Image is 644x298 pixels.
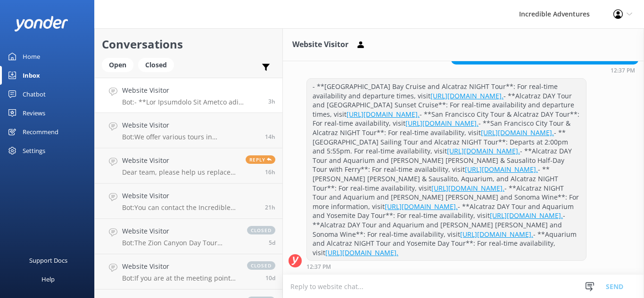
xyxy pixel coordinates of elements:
a: [URL][DOMAIN_NAME]. [431,184,504,193]
div: Recommend [23,122,58,141]
a: [URL][DOMAIN_NAME]. [385,202,458,211]
div: Inbox [23,66,40,85]
div: Open [102,58,133,72]
a: [URL][DOMAIN_NAME]. [347,110,420,119]
div: Help [41,270,55,289]
span: Sep 28 2025 03:41pm (UTC -07:00) America/Los_Angeles [265,203,275,211]
a: [URL][DOMAIN_NAME]. [481,128,554,137]
span: Sep 28 2025 08:22pm (UTC -07:00) America/Los_Angeles [265,168,275,176]
span: Sep 19 2025 10:36am (UTC -07:00) America/Los_Angeles [265,274,275,282]
p: Bot: - **Lor Ipsumdolo Sit Ametco adi Elitsedd EIUSM Temp**: Inc utla-etdo magnaaliquae adm venia... [122,98,261,106]
a: [URL][DOMAIN_NAME]. [460,230,533,239]
h3: Website Visitor [292,39,348,51]
span: Reply [246,155,275,164]
img: yonder-white-logo.png [14,16,68,32]
p: Dear team, please help us replace this guest to 9/30 Yosemite Day Tour . thanks! [122,168,239,177]
strong: 12:37 PM [306,264,331,270]
p: Bot: The Zion Canyon Day Tour features stunning red cliffs, colorful rock formations, and the Vir... [122,239,238,247]
a: Website VisitorBot:- **Lor Ipsumdolo Sit Ametco adi Elitsedd EIUSM Temp**: Inc utla-etdo magnaali... [95,78,282,113]
p: Bot: We offer various tours in [GEOGRAPHIC_DATA]! Check out all our Yosemite Tours at [URL][DOMAI... [122,133,258,141]
div: Home [23,47,40,66]
a: [URL][DOMAIN_NAME]. [405,119,479,128]
h2: Conversations [102,35,275,53]
span: closed [247,226,275,234]
h4: Website Visitor [122,155,239,166]
div: Settings [23,141,45,160]
a: Website VisitorBot:The Zion Canyon Day Tour features stunning red cliffs, colorful rock formation... [95,219,282,254]
strong: 12:37 PM [611,68,635,73]
p: Bot: You can contact the Incredible Adventures team at [PHONE_NUMBER], or by emailing [EMAIL_ADDR... [122,203,258,212]
h4: Website Visitor [122,120,258,130]
span: Sep 29 2025 09:37am (UTC -07:00) America/Los_Angeles [268,97,275,105]
a: Website VisitorBot:We offer various tours in [GEOGRAPHIC_DATA]! Check out all our Yosemite Tours ... [95,113,282,148]
span: Sep 24 2025 12:09pm (UTC -07:00) America/Los_Angeles [269,239,275,247]
div: - **[GEOGRAPHIC_DATA] Bay Cruise and Alcatraz NIGHT Tour**: For real-time availability and depart... [307,79,586,260]
p: Bot: If you are at the meeting point but can't find the bus, please call [PHONE_NUMBER] as soon a... [122,274,238,282]
a: [URL][DOMAIN_NAME]. [447,146,520,155]
h4: Website Visitor [122,261,238,272]
a: [URL][DOMAIN_NAME]. [465,165,538,174]
div: Reviews [23,104,45,122]
a: Open [102,59,138,70]
div: Sep 29 2025 09:37am (UTC -07:00) America/Los_Angeles [306,263,586,270]
h4: Website Visitor [122,85,261,96]
a: Closed [138,59,179,70]
a: Website VisitorDear team, please help us replace this guest to 9/30 Yosemite Day Tour . thanks!Re... [95,148,282,184]
span: closed [247,261,275,270]
div: Support Docs [29,251,67,270]
a: [URL][DOMAIN_NAME]. [490,211,563,220]
a: Website VisitorBot:You can contact the Incredible Adventures team at [PHONE_NUMBER], or by emaili... [95,184,282,219]
a: [URL][DOMAIN_NAME]. [325,248,398,257]
div: Sep 29 2025 09:37am (UTC -07:00) America/Los_Angeles [451,67,638,73]
div: Chatbot [23,85,46,104]
a: Website VisitorBot:If you are at the meeting point but can't find the bus, please call [PHONE_NUM... [95,254,282,290]
span: Sep 28 2025 10:29pm (UTC -07:00) America/Los_Angeles [265,133,275,141]
h4: Website Visitor [122,191,258,201]
h4: Website Visitor [122,226,238,236]
a: [URL][DOMAIN_NAME]. [430,91,504,100]
div: Closed [138,58,174,72]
